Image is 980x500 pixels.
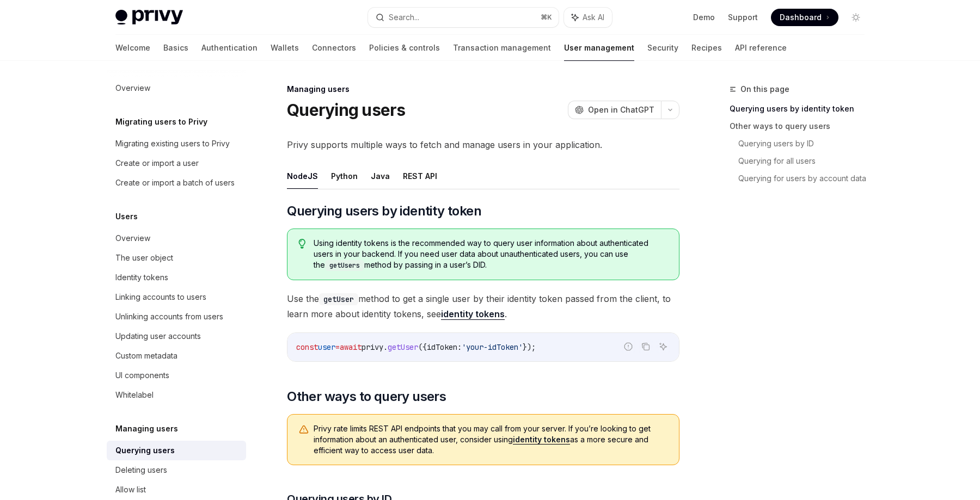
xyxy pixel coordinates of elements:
span: const [296,342,318,352]
span: ({ [418,342,427,352]
div: Allow list [115,483,146,496]
span: 'your-idToken' [462,342,523,352]
button: Open in ChatGPT [568,101,661,119]
a: identity tokens [441,308,505,320]
a: Transaction management [453,35,551,61]
div: Overview [115,82,150,95]
span: }); [523,342,536,352]
div: UI components [115,369,169,382]
a: Policies & controls [369,35,440,61]
a: Updating user accounts [107,326,246,346]
span: = [335,342,340,352]
a: Create or import a batch of users [107,173,246,193]
span: privy [362,342,383,352]
a: Basics [163,35,188,61]
a: Wallets [271,35,299,61]
div: Linking accounts to users [115,291,206,304]
div: Custom metadata [115,349,177,362]
div: Updating user accounts [115,330,201,343]
span: Dashboard [780,12,822,23]
span: On this page [740,83,789,96]
a: Dashboard [771,9,838,26]
a: identity tokens [513,435,570,445]
span: user [318,342,335,352]
span: Using identity tokens is the recommended way to query user information about authenticated users ... [314,238,668,271]
a: API reference [735,35,787,61]
a: Deleting users [107,460,246,480]
button: Toggle dark mode [847,9,865,26]
a: Querying for users by account data [738,170,873,187]
span: Privy rate limits REST API endpoints that you may call from your server. If you’re looking to get... [314,423,668,456]
svg: Warning [298,424,309,435]
button: REST API [403,163,437,189]
div: Managing users [287,84,679,95]
div: Search... [389,11,419,24]
span: await [340,342,362,352]
code: getUsers [325,260,364,271]
a: Connectors [312,35,356,61]
span: idToken: [427,342,462,352]
a: Allow list [107,480,246,499]
span: Privy supports multiple ways to fetch and manage users in your application. [287,137,679,152]
div: Deleting users [115,464,167,477]
div: Create or import a batch of users [115,176,235,189]
button: Ask AI [564,8,612,27]
a: User management [564,35,634,61]
h5: Managing users [115,422,178,435]
span: getUser [388,342,418,352]
a: Querying users [107,441,246,460]
button: Report incorrect code [621,339,635,354]
button: Copy the contents from the code block [639,339,653,354]
a: Custom metadata [107,346,246,366]
div: Querying users [115,444,175,457]
a: Querying users by identity token [730,100,873,118]
a: Authentication [201,35,258,61]
a: UI components [107,366,246,385]
svg: Tip [298,239,306,249]
a: Whitelabel [107,385,246,405]
div: Migrating existing users to Privy [115,137,230,150]
button: Ask AI [656,339,670,354]
span: Use the method to get a single user by their identity token passed from the client, to learn more... [287,291,679,322]
img: light logo [115,10,183,25]
div: Overview [115,232,150,245]
div: Unlinking accounts from users [115,310,223,323]
a: Demo [693,12,715,23]
a: Linking accounts to users [107,287,246,307]
a: Recipes [691,35,722,61]
h5: Users [115,210,138,223]
h5: Migrating users to Privy [115,115,207,128]
a: Other ways to query users [730,118,873,135]
div: Whitelabel [115,388,154,402]
button: Search...⌘K [368,8,559,27]
button: Python [331,163,358,189]
a: Overview [107,229,246,248]
a: Create or import a user [107,153,246,173]
div: The user object [115,251,173,264]
div: Identity tokens [115,271,168,284]
button: NodeJS [287,163,318,189]
span: Other ways to query users [287,388,446,405]
h1: Querying users [287,100,406,120]
a: Support [728,12,758,23]
a: Identity tokens [107,268,246,287]
a: Security [647,35,678,61]
a: Unlinking accounts from users [107,307,246,326]
code: getUser [319,293,358,305]
span: Ask AI [583,12,604,23]
a: The user object [107,248,246,268]
span: Querying users by identity token [287,202,481,220]
div: Create or import a user [115,157,199,170]
button: Java [371,163,390,189]
span: Open in ChatGPT [588,104,654,115]
span: . [383,342,388,352]
a: Querying users by ID [738,135,873,152]
a: Overview [107,78,246,98]
a: Querying for all users [738,152,873,170]
a: Migrating existing users to Privy [107,134,246,153]
a: Welcome [115,35,150,61]
span: ⌘ K [541,13,552,22]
